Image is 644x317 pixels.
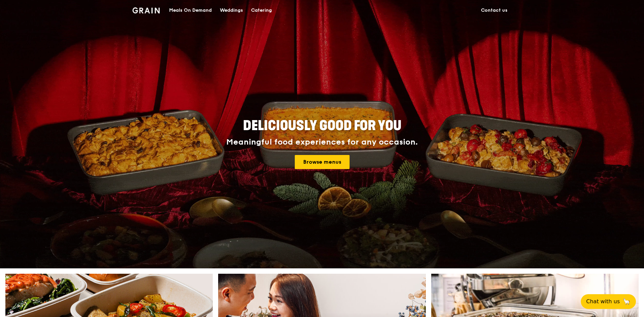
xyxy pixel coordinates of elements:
a: Browse menus [295,155,350,169]
div: Catering [251,0,272,20]
div: Weddings [220,0,243,20]
div: Meals On Demand [169,0,212,20]
div: Meaningful food experiences for any occasion. [201,138,443,147]
a: Catering [247,0,276,20]
a: Weddings [216,0,247,20]
img: Grain [132,7,160,13]
a: Contact us [477,0,512,20]
span: Deliciously good for you [243,118,401,134]
span: 🦙 [622,298,631,306]
span: Chat with us [586,298,620,306]
button: Chat with us🦙 [581,294,636,309]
